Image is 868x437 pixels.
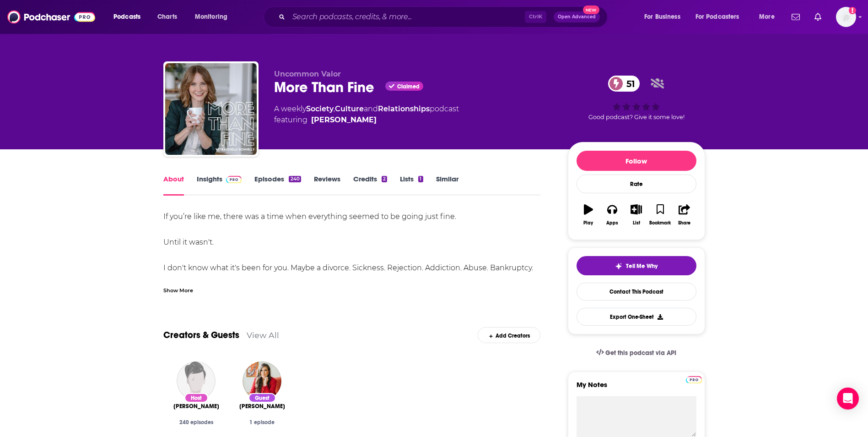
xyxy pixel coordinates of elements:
[436,175,458,196] a: Similar
[239,403,285,410] span: [PERSON_NAME]
[577,256,696,275] button: tell me why sparkleTell Me Why
[600,198,624,231] button: Apps
[173,403,219,410] a: Michelle Donnelly
[177,361,216,400] img: Michelle Donnelly
[254,175,301,196] a: Episodes240
[558,15,596,19] span: Open Advanced
[113,11,140,23] span: Podcasts
[7,8,95,26] img: Podchaser - Follow, Share and Rate Podcasts
[382,176,387,182] div: 2
[248,393,276,403] div: Guest
[418,176,423,182] div: 1
[638,10,692,24] button: open menu
[314,175,340,196] a: Reviews
[157,11,177,23] span: Charts
[272,6,616,27] div: Search podcasts, credits, & more...
[274,115,459,126] span: featuring
[151,10,183,24] a: Charts
[588,114,685,120] span: Good podcast? Give it some love!
[836,7,856,27] button: Show profile menu
[568,70,705,126] div: 51Good podcast? Give it some love!
[577,380,696,396] label: My Notes
[644,11,680,23] span: For Business
[589,342,684,364] a: Get this podcast via API
[163,329,239,341] a: Creators & Guests
[648,198,672,231] button: Bookmark
[184,393,208,403] div: Host
[195,11,227,23] span: Monitoring
[649,220,671,226] div: Bookmark
[197,175,242,196] a: InsightsPodchaser Pro
[226,176,242,183] img: Podchaser Pro
[243,361,281,400] img: Christie Kederian
[107,10,152,24] button: open menu
[306,104,334,113] a: Society
[624,198,648,231] button: List
[583,5,599,14] span: New
[335,104,364,113] a: Culture
[364,104,378,113] span: and
[334,104,335,113] span: ,
[788,9,803,25] a: Show notifications dropdown
[525,11,546,23] span: Ctrl K
[478,327,540,343] div: Add Creators
[397,84,420,89] span: Claimed
[686,375,702,383] a: Pro website
[577,175,696,193] div: Rate
[173,403,219,410] span: [PERSON_NAME]
[605,349,676,357] span: Get this podcast via API
[753,10,786,24] button: open menu
[289,10,525,24] input: Search podcasts, credits, & more...
[577,308,696,326] button: Export One-Sheet
[353,175,387,196] a: Credits2
[837,388,859,410] div: Open Intercom Messenger
[237,419,288,426] div: 1 episode
[171,419,222,426] div: 240 episodes
[577,151,696,171] button: Follow
[849,7,856,14] svg: Add a profile image
[583,220,593,226] div: Play
[615,262,622,270] img: tell me why sparkle
[759,11,775,23] span: More
[163,175,184,196] a: About
[606,220,618,226] div: Apps
[608,76,640,92] a: 51
[617,76,640,92] span: 51
[378,104,430,113] a: Relationships
[836,7,856,27] img: User Profile
[165,63,257,155] img: More Than Fine
[811,9,825,25] a: Show notifications dropdown
[695,11,739,23] span: For Podcasters
[633,220,640,226] div: List
[247,330,279,340] a: View All
[274,70,341,78] span: Uncommon Valor
[672,198,696,231] button: Share
[289,176,301,182] div: 240
[678,220,690,226] div: Share
[577,283,696,300] a: Contact This Podcast
[836,7,856,27] span: Logged in as smacnaughton
[311,115,377,126] a: Michelle Donnelly
[274,104,459,126] div: A weekly podcast
[626,262,658,270] span: Tell Me Why
[690,10,753,24] button: open menu
[577,198,600,231] button: Play
[554,11,600,22] button: Open AdvancedNew
[189,10,239,24] button: open menu
[400,175,423,196] a: Lists1
[239,403,285,410] a: Christie Kederian
[686,376,702,383] img: Podchaser Pro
